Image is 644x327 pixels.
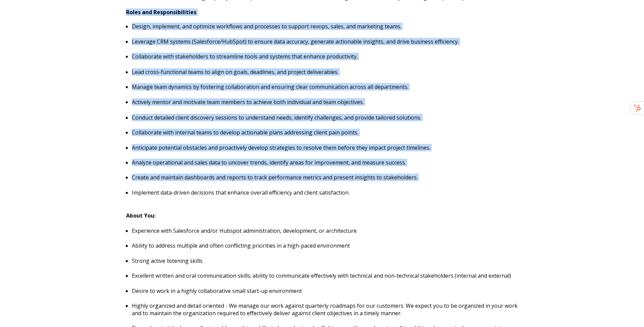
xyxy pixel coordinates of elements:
p: Collaborate with internal teams to develop actionable plans addressing client pain points. [132,129,518,136]
p: Desire to work in a highly collaborative small start-up environment [132,287,518,295]
p: Collaborate with stakeholders to streamline tools and systems that enhance productivity. [132,53,518,60]
p: Actively mentor and motivate team members to achieve both individual and team objectives. [132,98,518,106]
p: Experience with Salesforce and/or Hubspot administration, development, or architecture [132,227,518,234]
p: Implement data-driven decisions that enhance overall efficiency and client satisfaction. [132,189,518,196]
p: Strong active listening skills [132,257,518,265]
p: Highly organized and detail oriented - We manage our work against quarterly roadmaps for our cust... [132,302,518,317]
p: Manage team dynamics by fostering collaboration and ensuring clear communication across all depar... [132,83,518,91]
strong: Roles and Responsibilities [126,8,196,16]
strong: About You: [126,212,156,219]
p: Design, implement, and optimize workflows and processes to support revops, sales, and marketing t... [132,23,518,30]
p: Analyze operational and sales data to uncover trends, identify areas for improvement, and measure... [132,159,518,166]
p: Create and maintain dashboards and reports to track performance metrics and present insights to s... [132,174,518,181]
p: Conduct detailed client discovery sessions to understand needs, identify challenges, and provide ... [132,114,518,121]
p: Lead cross-functional teams to align on goals, deadlines, and project deliverables. [132,68,518,76]
p: Excellent written and oral communication skills; ability to communicate effectively with technica... [132,272,518,279]
p: Leverage CRM systems (Salesforce/HubSpot) to ensure data accuracy, generate actionable insights, ... [132,38,518,45]
p: Ability to address multiple and often conflicting priorities in a high-paced environment [132,242,518,249]
p: Anticipate potential obstacles and proactively develop strategies to resolve them before they imp... [132,144,518,151]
